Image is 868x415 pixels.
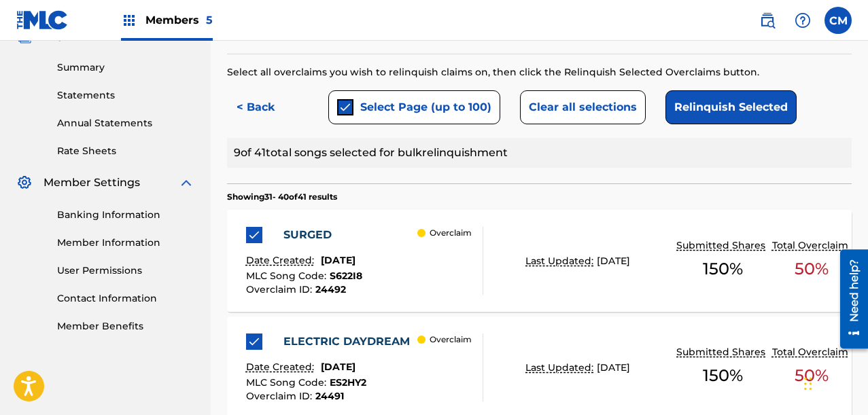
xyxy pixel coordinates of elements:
[665,90,797,124] button: Relinquish Selected
[57,60,194,75] a: Summary
[703,363,743,388] span: 150 %
[328,90,500,124] button: checkboxSelect Page (up to 100)
[206,14,213,26] span: 5
[772,345,852,359] p: Total Overclaim
[804,363,812,404] div: Drag
[795,12,811,29] img: help
[178,175,194,191] img: expand
[57,88,194,103] a: Statements
[246,376,330,389] span: MLC Song Code :
[321,254,355,266] span: [DATE]
[330,376,366,389] span: ES2HY2
[227,138,852,168] div: 9 of 41 total songs selected for bulk relinquishment
[227,90,309,124] button: < Back
[57,236,194,250] a: Member Information
[795,363,829,388] span: 50 %
[246,227,362,243] div: SURGED
[315,390,344,402] span: 24491
[57,144,194,158] a: Rate Sheets
[16,175,33,191] img: Member Settings
[525,361,597,375] p: Last Updated:
[246,270,330,282] span: MLC Song Code :
[430,227,472,239] p: Overclaim
[57,264,194,278] a: User Permissions
[57,319,194,333] a: Member Benefits
[246,253,317,268] p: Date Created:
[597,255,630,267] span: [DATE]
[597,361,630,374] span: [DATE]
[247,335,261,348] img: checkbox
[246,360,317,374] p: Date Created:
[676,238,769,253] p: Submitted Shares
[57,116,194,130] a: Annual Statements
[121,12,137,29] img: Top Rightsholders
[330,270,362,282] span: S622I8
[227,191,337,203] p: Showing 31 - 40 of 41 results
[338,101,352,114] img: checkbox
[145,12,213,28] span: Members
[772,238,852,253] p: Total Overclaim
[247,228,261,242] img: checkbox
[227,65,852,79] div: Select all overclaims you wish to relinquish claims on, then click the Relinquish Selected Overcl...
[525,254,597,268] p: Last Updated:
[44,175,140,191] span: Member Settings
[754,7,781,34] a: Public Search
[520,90,646,124] button: Clear all selections
[800,350,868,415] iframe: Chat Widget
[246,283,315,295] span: Overclaim ID :
[315,283,346,295] span: 24492
[703,257,743,281] span: 150 %
[795,257,829,281] span: 50 %
[321,361,355,373] span: [DATE]
[16,10,69,30] img: MLC Logo
[246,333,417,350] div: ELECTRIC DAYDREAM
[824,7,852,34] div: User Menu
[830,244,868,353] iframe: Resource Center
[759,12,776,29] img: search
[430,333,472,346] p: Overclaim
[246,390,315,402] span: Overclaim ID :
[57,291,194,306] a: Contact Information
[57,208,194,222] a: Banking Information
[789,7,816,34] div: Help
[676,345,769,359] p: Submitted Shares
